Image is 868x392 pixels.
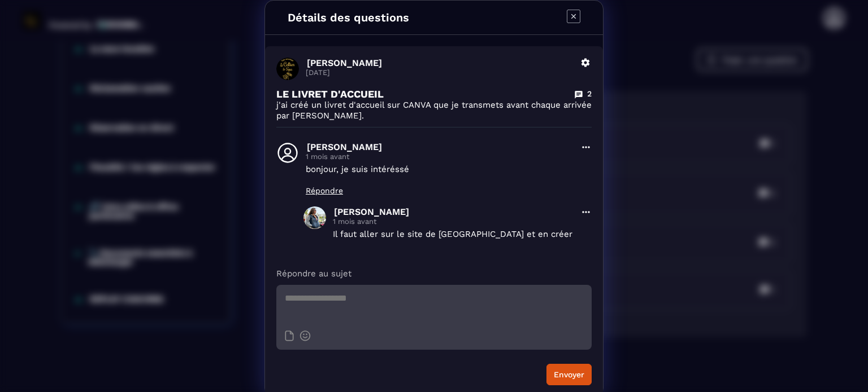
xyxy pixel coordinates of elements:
p: [PERSON_NAME] [307,58,574,68]
p: LE LIVRET D'ACCUEIL [276,88,384,100]
p: Il faut aller sur le site de [GEOGRAPHIC_DATA] et en créer [333,228,574,240]
p: Répondre [306,186,574,195]
h4: Détails des questions [288,11,409,24]
p: bonjour, je suis intéréssé [306,164,574,175]
p: [DATE] [306,68,574,77]
p: j'ai créé un livret d'accueil sur CANVA que je transmets avant chaque arrivée par [PERSON_NAME]. [276,100,592,121]
button: Envoyer [546,364,592,385]
p: 1 mois avant [333,217,574,226]
p: Répondre au sujet [276,268,592,279]
p: [PERSON_NAME] [307,142,574,152]
p: 2 [587,89,592,99]
p: 1 mois avant [306,152,574,161]
p: [PERSON_NAME] [334,206,574,217]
